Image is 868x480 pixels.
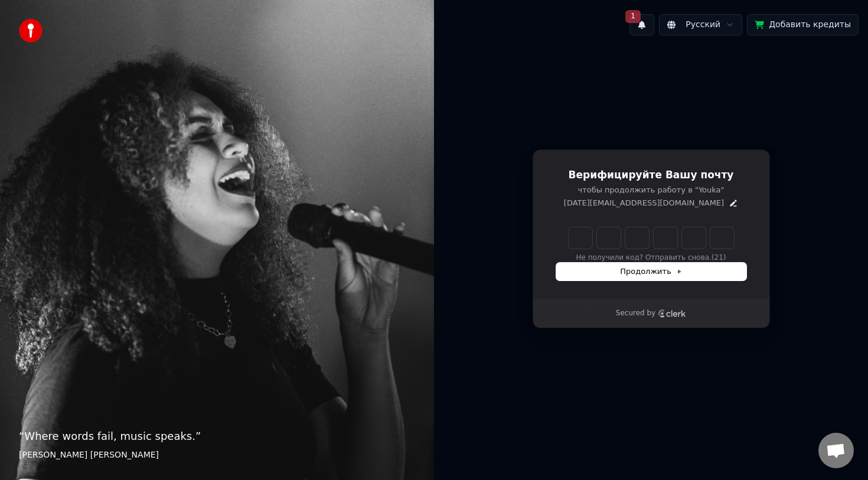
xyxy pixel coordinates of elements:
[625,10,641,23] span: 1
[19,449,415,461] footer: [PERSON_NAME] [PERSON_NAME]
[658,309,686,318] a: Clerk logo
[629,14,654,35] button: 1
[19,428,415,445] p: “ Where words fail, music speaks. ”
[556,168,746,182] h1: Верифицируйте Вашу почту
[564,198,724,208] p: [DATE][EMAIL_ADDRESS][DOMAIN_NAME]
[556,263,746,280] button: Продолжить
[616,309,655,318] p: Secured by
[569,227,758,249] input: Enter verification code
[747,14,859,35] button: Добавить кредиты
[818,433,854,468] div: Открытый чат
[729,198,738,208] button: Edit
[19,19,43,43] img: youka
[620,266,682,277] span: Продолжить
[556,185,746,195] p: чтобы продолжить работу в "Youka"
